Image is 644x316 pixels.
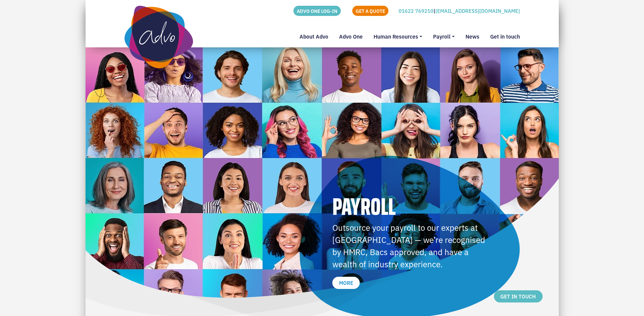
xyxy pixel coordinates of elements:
a: GET A QUOTE [352,6,388,16]
a: Advo One [334,30,368,47]
a: [EMAIL_ADDRESS][DOMAIN_NAME] [435,7,520,14]
a: GET IN TOUCH [494,290,543,302]
a: About Advo [294,30,334,47]
a: Human Resources [368,30,428,47]
h1: PAYROLL [332,194,486,219]
a: News [460,30,485,47]
a: 01622 769210 [399,7,433,14]
a: ADVO ONE LOG-IN [293,6,341,16]
a: Get in touch [485,30,520,47]
p: | [399,7,520,15]
a: Payroll [428,30,460,47]
a: MORE [332,277,360,289]
img: Advo One [124,6,193,68]
p: Outsource your payroll to our experts at [GEOGRAPHIC_DATA] — we’re recognised by HMRC, Bacs appro... [332,221,486,270]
